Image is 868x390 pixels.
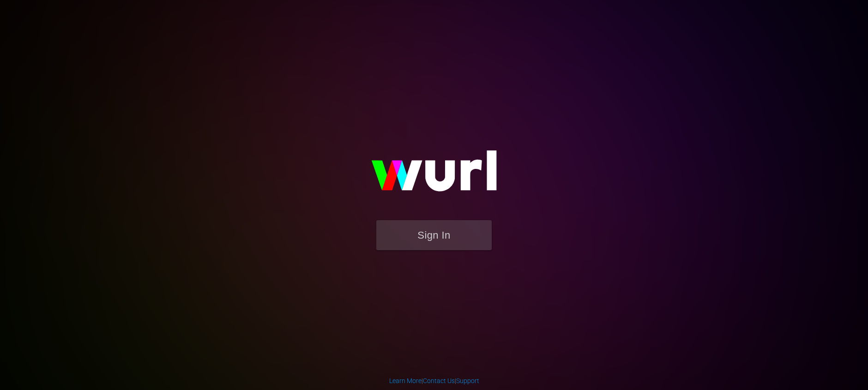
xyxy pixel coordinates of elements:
img: wurl-logo-on-black-223613ac3d8ba8fe6dc639794a292ebdb59501304c7dfd60c99c58986ef67473.svg [342,131,526,220]
div: | | [389,376,479,385]
a: Support [456,377,479,384]
button: Sign In [376,220,492,250]
a: Contact Us [423,377,455,384]
a: Learn More [389,377,422,384]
